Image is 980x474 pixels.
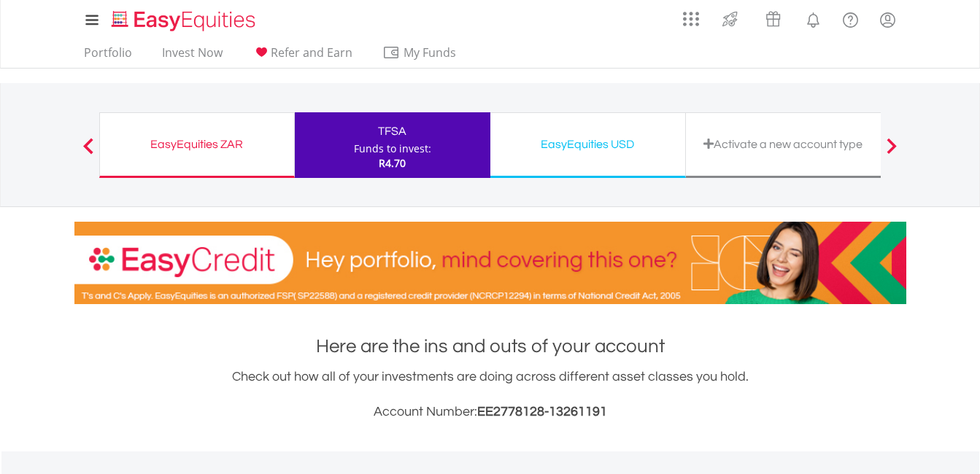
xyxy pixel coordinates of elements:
a: AppsGrid [674,4,709,27]
span: My Funds [382,43,478,62]
a: Refer and Earn [247,45,358,68]
img: EasyCredit Promotion Banner [74,222,906,304]
a: Portfolio [78,45,138,68]
span: Refer and Earn [271,44,352,61]
h1: Here are the ins and outs of your account [74,333,906,360]
h3: Account Number: [74,402,906,422]
span: EE2778128-13261191 [477,405,607,419]
a: FAQ's and Support [832,4,869,33]
div: EasyEquities ZAR [109,134,285,155]
img: thrive-v2.svg [718,7,742,31]
a: My Profile [869,4,906,36]
a: Vouchers [752,4,795,31]
div: TFSA [304,121,482,141]
a: Home page [106,4,261,33]
div: EasyEquities USD [499,134,676,155]
div: Funds to invest: [354,141,431,156]
span: R4.70 [379,156,406,170]
img: EasyEquities_Logo.png [109,9,261,33]
a: Notifications [795,4,832,33]
img: vouchers-v2.svg [761,7,785,31]
img: grid-menu-icon.svg [683,11,699,27]
a: Invest Now [156,45,228,68]
div: Check out how all of your investments are doing across different asset classes you hold. [74,367,906,422]
div: Activate a new account type [695,134,872,155]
